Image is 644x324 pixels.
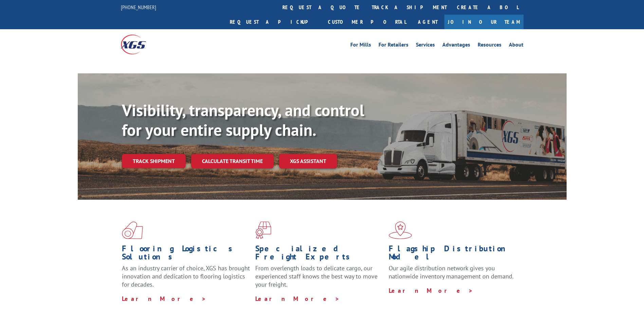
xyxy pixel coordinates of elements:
a: Learn More > [255,295,340,303]
a: Track shipment [122,154,186,168]
a: Join Our Team [444,15,523,29]
img: xgs-icon-flagship-distribution-model-red [389,221,412,239]
a: Resources [478,42,501,50]
h1: Flagship Distribution Model [389,245,517,264]
h1: Specialized Freight Experts [255,245,384,264]
a: [PHONE_NUMBER] [121,4,156,11]
a: Customer Portal [323,15,411,29]
a: XGS ASSISTANT [279,154,337,168]
a: For Mills [350,42,371,50]
a: Learn More > [122,295,206,303]
img: xgs-icon-total-supply-chain-intelligence-red [122,221,143,239]
img: xgs-icon-focused-on-flooring-red [255,221,271,239]
span: Our agile distribution network gives you nationwide inventory management on demand. [389,264,514,280]
a: For Retailers [379,42,408,50]
h1: Flooring Logistics Solutions [122,245,250,264]
a: Learn More > [389,287,473,294]
a: Calculate transit time [191,154,274,168]
a: Request a pickup [225,15,323,29]
a: Advantages [442,42,470,50]
a: Services [416,42,435,50]
a: Agent [411,15,444,29]
p: From overlength loads to delicate cargo, our experienced staff knows the best way to move your fr... [255,264,384,294]
span: As an industry carrier of choice, XGS has brought innovation and dedication to flooring logistics... [122,264,250,288]
a: About [509,42,523,50]
b: Visibility, transparency, and control for your entire supply chain. [122,100,364,140]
